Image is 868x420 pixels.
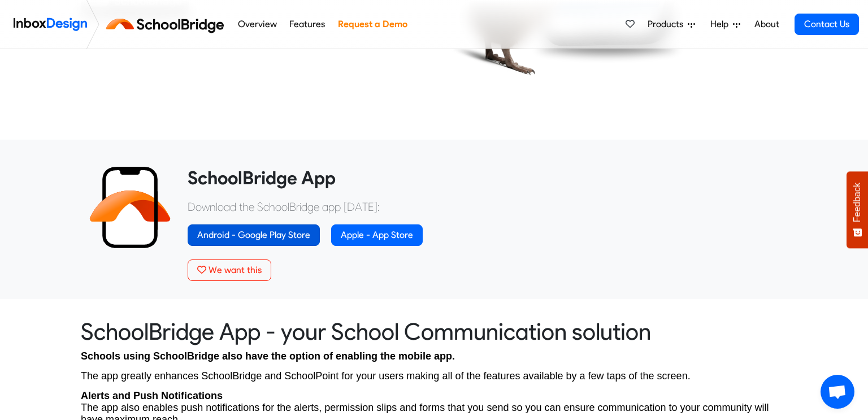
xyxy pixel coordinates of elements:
[648,18,688,31] span: Products
[706,13,745,36] a: Help
[852,183,862,222] span: Feedback
[81,317,787,346] heading: SchoolBridge App - your School Communication solution
[188,224,320,246] a: Android - Google Play Store
[188,259,271,281] button: We want this
[235,13,280,36] a: Overview
[643,13,700,36] a: Products
[331,224,423,246] a: Apple - App Store
[847,171,868,248] button: Feedback - Show survey
[209,265,262,275] span: We want this
[81,370,691,382] span: The app greatly enhances SchoolBridge and SchoolPoint for your users making all of the features a...
[81,350,455,362] span: Schools using SchoolBridge also have the option of enabling the mobile app.
[751,13,782,36] a: About
[287,13,328,36] a: Features
[710,18,733,31] span: Help
[795,14,859,35] a: Contact Us
[821,375,854,409] a: Open chat
[188,198,779,215] p: Download the SchoolBridge app [DATE]:
[89,167,171,248] img: 2022_01_13_icon_sb_app.svg
[81,390,223,401] strong: Alerts and Push Notifications
[188,167,779,189] heading: SchoolBridge App
[335,13,410,36] a: Request a Demo
[104,11,231,38] img: schoolbridge logo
